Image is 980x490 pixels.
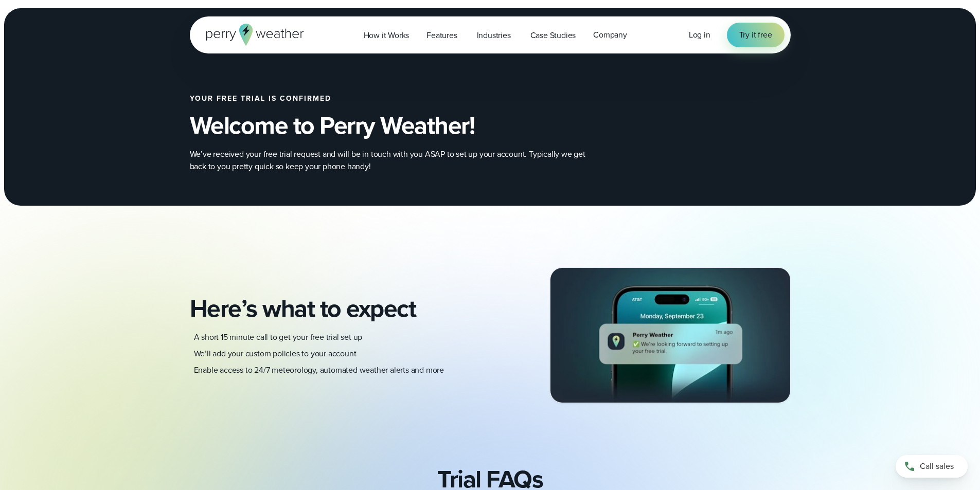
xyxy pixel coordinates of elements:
[522,25,585,46] a: Case Studies
[896,455,968,478] a: Call sales
[190,95,636,103] h2: Your free trial is confirmed
[477,29,511,42] span: Industries
[689,29,710,41] a: Log in
[593,29,627,41] span: Company
[689,29,710,41] span: Log in
[194,364,444,376] p: Enable access to 24/7 meteorology, automated weather alerts and more
[920,460,954,473] span: Call sales
[190,294,482,323] h2: Here’s what to expect
[530,29,576,42] span: Case Studies
[355,25,418,46] a: How it Works
[364,29,409,42] span: How it Works
[194,331,363,343] p: A short 15 minute call to get your free trial set up
[426,29,457,42] span: Features
[194,348,357,360] p: We’ll add your custom policies to your account
[190,111,636,140] h2: Welcome to Perry Weather!
[190,148,601,173] p: We’ve received your free trial request and will be in touch with you ASAP to set up your account....
[739,29,772,41] span: Try it free
[727,23,785,47] a: Try it free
